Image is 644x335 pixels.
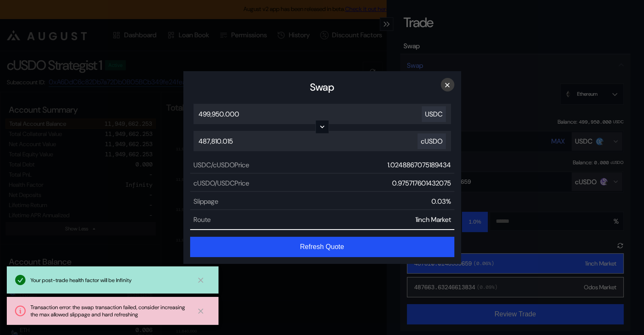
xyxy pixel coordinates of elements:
[387,161,451,169] code: 1.0248867075189434
[193,215,211,224] span: Route
[422,106,446,122] div: USDC
[30,304,190,318] div: Transaction error: the swap transaction failed, consider increasing the max allowed slippage and ...
[30,277,190,284] div: Your post-trade health factor will be Infinity
[199,110,239,119] span: 499,950.000
[415,215,451,224] code: 1inch Market
[193,161,249,169] span: USDC / cUSDO Price
[190,237,454,257] button: Refresh Quote
[199,137,233,146] span: 487,810.015
[183,71,461,264] div: Review Trade
[417,133,446,149] div: cUSDO
[441,78,454,91] button: close modal
[193,179,249,188] span: cUSDO / USDC Price
[190,80,454,94] h2: Swap
[193,197,218,206] span: Slippage
[431,197,451,206] code: 0.03 %
[392,179,451,188] code: 0.975717601432075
